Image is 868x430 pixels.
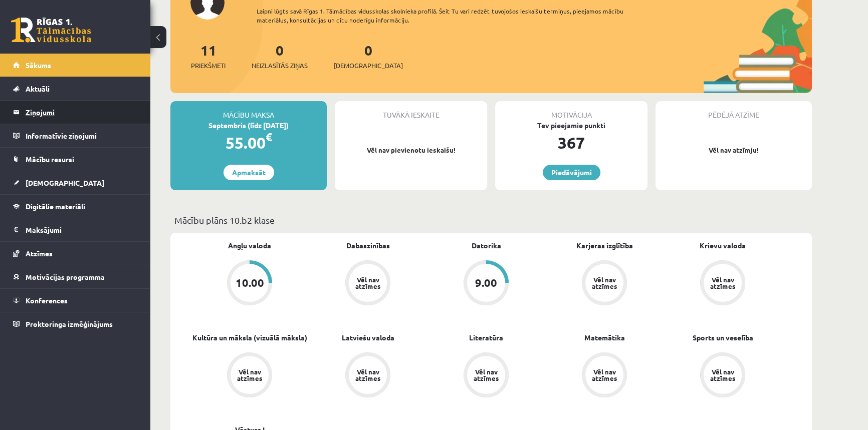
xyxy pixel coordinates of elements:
[13,77,138,100] a: Aktuāli
[26,249,53,258] span: Atzīmes
[584,332,625,343] a: Matemātika
[354,276,382,289] div: Vēl nav atzīmes
[427,352,545,399] a: Vēl nav atzīmes
[13,148,138,171] a: Mācību resursi
[13,289,138,312] a: Konferences
[543,165,600,180] a: Piedāvājumi
[700,240,746,251] a: Krievu valoda
[266,130,272,144] span: €
[252,61,308,71] span: Neizlasītās ziņas
[427,260,545,307] a: 9.00
[170,120,327,131] div: Septembris (līdz [DATE])
[469,332,503,343] a: Literatūra
[13,54,138,77] a: Sākums
[26,272,105,281] span: Motivācijas programma
[228,240,271,251] a: Angļu valoda
[13,218,138,241] a: Maksājumi
[334,41,403,71] a: 0[DEMOGRAPHIC_DATA]
[13,171,138,194] a: [DEMOGRAPHIC_DATA]
[545,352,664,399] a: Vēl nav atzīmes
[335,101,487,120] div: Tuvākā ieskaite
[495,120,647,131] div: Tev pieejamie punkti
[340,145,482,155] p: Vēl nav pievienotu ieskaišu!
[590,368,618,381] div: Vēl nav atzīmes
[709,368,737,381] div: Vēl nav atzīmes
[661,145,807,155] p: Vēl nav atzīmju!
[13,124,138,147] a: Informatīvie ziņojumi
[709,276,737,289] div: Vēl nav atzīmes
[26,101,138,124] legend: Ziņojumi
[354,368,382,381] div: Vēl nav atzīmes
[26,319,113,328] span: Proktoringa izmēģinājums
[26,124,138,147] legend: Informatīvie ziņojumi
[191,61,226,71] span: Priekšmeti
[13,312,138,335] a: Proktoringa izmēģinājums
[26,296,68,305] span: Konferences
[309,352,427,399] a: Vēl nav atzīmes
[472,368,500,381] div: Vēl nav atzīmes
[170,101,327,120] div: Mācību maksa
[192,332,307,343] a: Kultūra un māksla (vizuālā māksla)
[26,178,104,187] span: [DEMOGRAPHIC_DATA]
[693,332,753,343] a: Sports un veselība
[475,277,497,288] div: 9.00
[545,260,664,307] a: Vēl nav atzīmes
[190,352,309,399] a: Vēl nav atzīmes
[13,101,138,124] a: Ziņojumi
[13,195,138,218] a: Digitālie materiāli
[26,155,74,164] span: Mācību resursi
[174,213,808,227] p: Mācību plāns 10.b2 klase
[224,165,274,180] a: Apmaksāt
[590,276,618,289] div: Vēl nav atzīmes
[11,18,91,43] a: Rīgas 1. Tālmācības vidusskola
[472,240,501,251] a: Datorika
[170,131,327,155] div: 55.00
[334,61,403,71] span: [DEMOGRAPHIC_DATA]
[190,260,309,307] a: 10.00
[236,277,264,288] div: 10.00
[664,352,782,399] a: Vēl nav atzīmes
[26,84,50,93] span: Aktuāli
[26,218,138,241] legend: Maksājumi
[664,260,782,307] a: Vēl nav atzīmes
[13,242,138,265] a: Atzīmes
[13,265,138,288] a: Motivācijas programma
[495,101,647,120] div: Motivācija
[576,240,633,251] a: Karjeras izglītība
[342,332,394,343] a: Latviešu valoda
[191,41,226,71] a: 11Priekšmeti
[252,41,308,71] a: 0Neizlasītās ziņas
[257,7,641,25] div: Laipni lūgts savā Rīgas 1. Tālmācības vidusskolas skolnieka profilā. Šeit Tu vari redzēt tuvojošo...
[495,131,647,155] div: 367
[26,202,85,211] span: Digitālie materiāli
[656,101,812,120] div: Pēdējā atzīme
[26,61,51,70] span: Sākums
[309,260,427,307] a: Vēl nav atzīmes
[346,240,390,251] a: Dabaszinības
[236,368,264,381] div: Vēl nav atzīmes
